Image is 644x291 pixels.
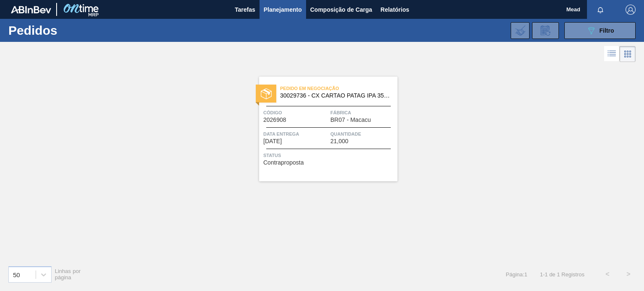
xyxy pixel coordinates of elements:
span: Pedido em Negociação [280,84,397,93]
span: Composição de Carga [310,5,372,15]
span: Status [263,151,395,160]
h1: Pedidos [8,26,129,35]
span: Data Entrega [263,130,328,138]
span: Código [263,108,328,117]
img: status [261,88,272,99]
span: Contraproposta [263,160,304,166]
div: Solicitação de Revisão de Pedidos [532,22,559,39]
img: Logout [626,5,636,15]
button: Filtro [564,22,636,39]
img: TNhmsLtSVTkK8tSr43FrP2fwEKptu5GPRR3wAAAABJRU5ErkJggg== [11,6,51,13]
span: 30029736 - CX CARTAO PATAG IPA 350ML C8 NIV24 [280,93,391,99]
span: Planejamento [264,5,302,15]
div: Importar Negociações dos Pedidos [511,22,530,39]
span: Linhas por página [55,268,81,281]
span: 2026908 [263,117,286,123]
button: < [597,264,618,285]
span: 21,000 [330,138,348,144]
span: Quantidade [330,130,395,138]
a: statusPedido em Negociação30029736 - CX CARTAO PATAG IPA 350ML C8 NIV24Código2026908FábricaBR07 -... [247,77,397,181]
span: Fábrica [330,108,395,117]
span: Página : 1 [506,271,527,278]
span: Relatórios [381,5,409,15]
span: BR07 - Macacu [330,117,371,123]
span: Tarefas [235,5,255,15]
button: Notificações [587,4,614,15]
div: 50 [13,271,20,278]
span: 23/09/2025 [263,138,282,144]
div: Visão em Lista [604,46,620,62]
span: Filtro [600,27,614,34]
div: Visão em Cards [620,46,636,62]
span: 1 - 1 de 1 Registros [540,271,584,278]
button: > [618,264,639,285]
